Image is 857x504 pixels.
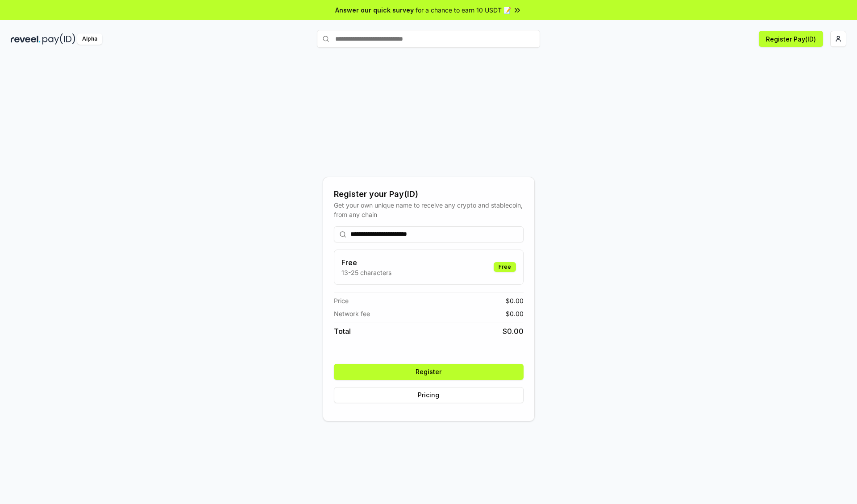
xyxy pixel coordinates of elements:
[503,326,524,337] span: $ 0.00
[42,33,75,45] img: pay_id
[334,387,524,403] button: Pricing
[334,364,524,380] button: Register
[416,5,511,15] span: for a chance to earn 10 USDT 📝
[334,188,524,200] div: Register your Pay(ID)
[335,5,414,15] span: Answer our quick survey
[506,309,524,318] span: $ 0.00
[334,296,349,305] span: Price
[11,33,41,45] img: reveel_dark
[341,257,391,268] h3: Free
[334,200,524,219] div: Get your own unique name to receive any crypto and stablecoin, from any chain
[334,326,351,337] span: Total
[334,309,370,318] span: Network fee
[77,33,102,45] div: Alpha
[759,31,823,47] button: Register Pay(ID)
[341,268,391,277] p: 13-25 characters
[494,262,516,272] div: Free
[506,296,524,305] span: $ 0.00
